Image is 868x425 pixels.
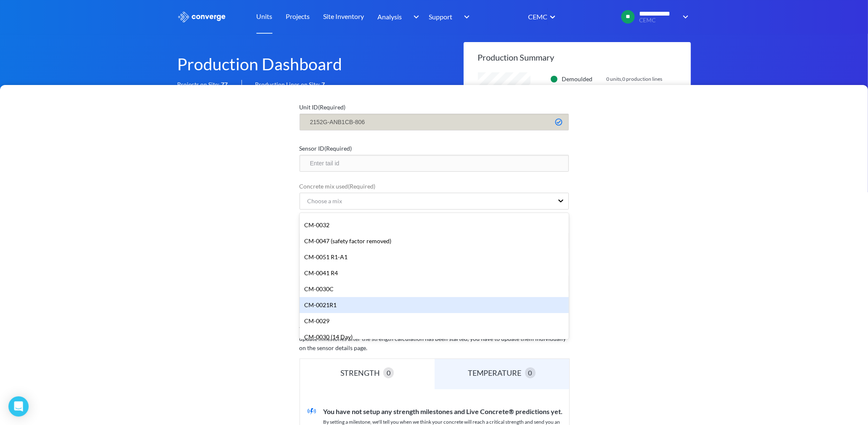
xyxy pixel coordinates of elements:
[300,182,569,191] label: Concrete mix used (Required)
[300,329,569,345] div: CM-0030 (14 Day)
[387,367,390,378] span: 0
[300,297,569,313] div: CM-0021R1
[300,103,569,112] label: Unit ID (Required)
[408,12,421,22] img: downArrow.svg
[528,367,532,378] span: 0
[300,217,569,233] div: CM-0032
[677,12,691,22] img: downArrow.svg
[528,11,548,22] div: CEMC
[300,114,569,130] input: Unit ID
[300,233,569,249] div: CM-0047 (safety factor removed)
[301,197,342,206] div: Choose a mix
[459,12,472,22] img: downArrow.svg
[378,11,402,22] span: Analysis
[324,407,563,415] span: You have not setup any strength milestones and Live Concrete® predictions yet.
[340,367,383,379] div: STRENGTH
[178,11,226,22] img: logo_ewhite.svg
[8,396,29,417] div: Open Intercom Messenger
[300,265,569,281] div: CM-0041 R4
[300,313,569,329] div: CM-0029
[640,17,677,24] span: CEMC
[300,155,569,172] input: Enter tail id
[300,249,569,265] div: CM-0051 R1-A1
[300,281,569,297] div: CM-0030C
[429,11,453,22] span: Support
[300,144,569,153] label: Sensor ID (Required)
[468,367,525,379] div: TEMPERATURE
